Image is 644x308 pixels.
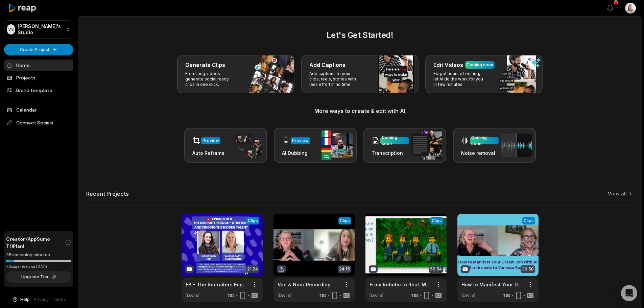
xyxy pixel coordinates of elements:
img: auto_reframe.png [232,132,263,159]
span: Help [20,297,30,303]
a: Terms [53,297,66,303]
a: Privacy [34,297,49,303]
p: Add captions to your clips, reels, stories with less effort in no time. [309,71,362,87]
button: Create Project [4,44,73,55]
div: Preview [202,138,219,144]
h2: Let's Get Started! [86,29,634,41]
div: Coming soon [467,62,493,68]
h2: Recent Projects [86,190,129,197]
h3: More ways to create & edit with AI [86,107,634,115]
span: Creator (AppSumo T1) Plan! [6,235,65,250]
div: *Usage resets on [DATE] [6,264,71,269]
p: From long videos generate social ready clips in one click. [185,71,238,87]
a: E8 - The Recruiters Edge - Strategy and How to Find Hidden Talent [186,281,248,288]
h3: AI Dubbing [282,149,310,157]
div: VS [7,24,15,34]
a: View all [608,190,627,197]
h3: Add Captions [309,61,345,69]
img: ai_dubbing.png [321,131,353,160]
a: How to Manifest Your Dream Job with AI – [PERSON_NAME] chats to [PERSON_NAME] [461,281,524,288]
p: Forget hours of editing, let AI do the work for you in few minutes. [433,71,486,87]
div: 35 remaining minutes [6,252,71,258]
a: Van & Noor Recording [278,281,331,288]
a: Calendar [4,104,73,115]
button: Help [12,297,30,303]
h3: Generate Clips [185,61,225,69]
h3: Auto Reframe [192,149,224,157]
a: Projects [4,72,73,83]
div: Preview [292,138,309,144]
div: Coming soon [382,135,408,147]
p: [PERSON_NAME]'s Studio [18,23,64,35]
img: transcription.png [411,131,442,160]
div: Coming soon [471,135,497,147]
img: noise_removal.png [501,134,532,157]
a: Brand template [4,85,73,96]
h3: Transcription [372,149,409,157]
span: Connect Socials [4,117,73,129]
div: Open Intercom Messenger [621,285,637,301]
button: Upgrade Tier [6,271,71,283]
h3: Noise removal [461,149,499,157]
h3: Edit Videos [433,61,463,69]
a: From Robotic to Real: Making AI Sound Like YouA Talk by [PERSON_NAME] [369,281,432,288]
a: Home [4,60,73,71]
